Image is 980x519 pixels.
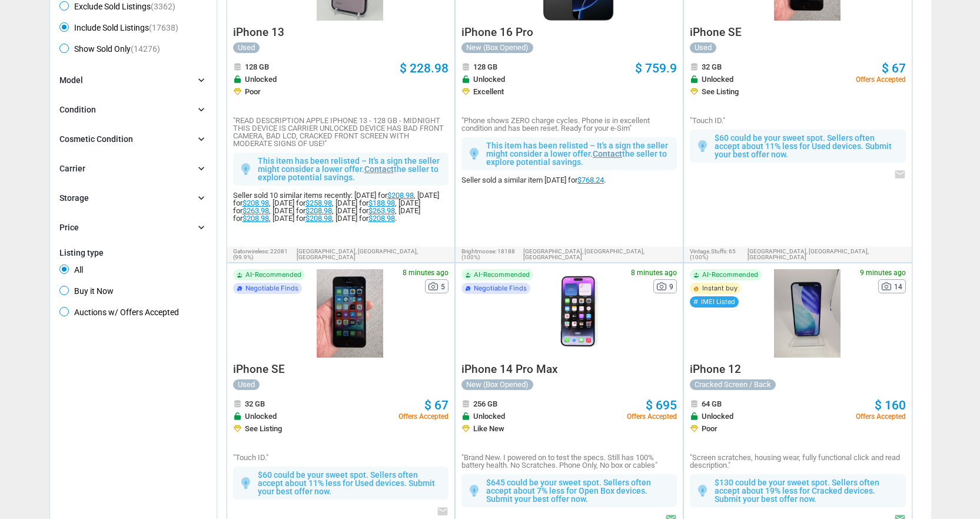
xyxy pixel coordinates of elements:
p: $645 could be your sweet spot. Sellers often accept about 7% less for Open Box devices. Submit yo... [486,478,671,503]
div: Price [59,222,79,234]
span: Buy it Now [59,286,114,300]
span: Offers Accepted [856,76,906,83]
a: Contact [593,149,622,158]
span: Unlocked [702,75,733,83]
span: 8 minutes ago [631,269,677,276]
a: $188.98 [368,199,395,207]
span: iPhone SE [690,25,742,39]
span: 256 GB [473,400,497,408]
span: Excellent [473,88,504,95]
span: Unlocked [245,412,277,420]
span: 5 [441,283,445,290]
span: brightmoose: [461,248,496,254]
div: Condition [59,104,96,117]
span: Unlocked [245,75,277,83]
span: Poor [702,425,717,432]
span: iPhone 16 Pro [461,25,533,39]
p: "Touch ID." [233,454,449,461]
span: iPhone 14 Pro Max [461,362,558,376]
span: $ 160 [875,398,906,412]
a: Contact [364,164,394,174]
span: Show Sold Only [59,44,160,58]
p: "READ DESCRIPTION APPLE IPHONE 13 - 128 GB - MIDNIGHT THIS DEVICE IS CARRIER UNLOCKED DEVICE HAS ... [233,117,449,147]
span: [GEOGRAPHIC_DATA], [GEOGRAPHIC_DATA],[GEOGRAPHIC_DATA] [297,249,449,260]
a: $208.98 [305,206,332,215]
span: (17638) [149,23,178,32]
div: New (Box Opened) [461,379,533,390]
span: IMEI Listed [701,299,735,305]
span: Offers Accepted [627,413,677,420]
span: Negotiable Finds [245,285,298,292]
span: vintage.stuffs: [690,248,727,254]
i: chevron_right [195,222,207,233]
p: $130 could be your sweet spot. Sellers often accept about 19% less for Cracked devices. Submit yo... [715,478,899,503]
span: 65 (100%) [690,248,736,260]
a: iPhone 13 [233,29,284,38]
span: See Listing [245,425,282,432]
span: $ 759.9 [635,61,677,75]
a: $263.98 [368,206,395,215]
span: Offers Accepted [398,413,449,420]
span: gatorwireless: [233,248,269,254]
a: $ 160 [875,399,906,412]
a: $ 695 [646,399,677,412]
a: $208.98 [242,199,269,207]
span: (14276) [131,44,160,54]
span: Unlocked [473,75,505,83]
span: [GEOGRAPHIC_DATA], [GEOGRAPHIC_DATA],[GEOGRAPHIC_DATA] [748,249,906,260]
span: 18188 (100%) [461,248,515,260]
a: $258.98 [305,199,332,207]
span: $ 67 [424,398,449,412]
span: See Listing [702,88,739,95]
a: $ 67 [882,62,906,75]
span: 32 GB [245,400,265,408]
span: AI-Recommended [474,272,530,278]
i: chevron_right [195,192,207,204]
span: iPhone SE [233,362,285,376]
p: $60 could be your sweet spot. Sellers often accept about 11% less for Used devices. Submit your b... [715,134,899,158]
p: This item has been relisted – It's a sign the seller might consider a lower offer. the seller to ... [486,141,671,166]
span: iPhone 13 [233,25,284,39]
div: New (Box Opened) [461,42,533,53]
a: $208.98 [368,214,395,223]
span: (3362) [151,2,175,11]
i: chevron_right [195,163,207,174]
div: Cracked Screen / Back [690,379,776,390]
span: AI-Recommended [245,272,301,278]
p: This item has been relisted – It's a sign the seller might consider a lower offer. the seller to ... [258,157,443,181]
span: Offers Accepted [856,413,906,420]
a: iPhone 12 [690,366,741,375]
span: Exclude Sold Listings [59,1,175,15]
span: Instant buy [702,285,738,292]
div: Used [233,379,260,390]
div: Seller sold 10 similar items recently: [DATE] for , [DATE] for , [DATE] for , [DATE] for , [DATE]... [233,191,449,222]
div: Used [233,42,260,53]
p: "Touch ID." [690,117,905,124]
span: 128 GB [245,63,269,71]
span: Like New [473,425,504,432]
div: Cosmetic Condition [59,133,133,146]
span: 8 minutes ago [403,269,449,276]
div: Used [690,42,716,53]
span: 32 GB [702,63,722,71]
span: $ 67 [882,61,906,75]
span: 64 GB [702,400,722,408]
span: $ 228.98 [400,61,449,75]
i: email [894,168,906,180]
a: $208.98 [242,214,269,223]
span: 14 [894,283,902,290]
i: email [437,505,449,517]
i: chevron_right [195,74,207,86]
a: $ 759.9 [635,62,677,75]
a: $263.98 [242,206,269,215]
div: Listing type [59,248,207,257]
span: Unlocked [702,412,733,420]
p: "Phone shows ZERO charge cycles. Phone is in excellent condition and has been reset. Ready for yo... [461,117,677,132]
span: 128 GB [473,63,497,71]
a: iPhone 16 Pro [461,29,533,38]
i: chevron_right [195,133,207,145]
span: Auctions w/ Offers Accepted [59,307,179,321]
span: iPhone 12 [690,362,741,376]
span: Unlocked [473,412,505,420]
span: [GEOGRAPHIC_DATA], [GEOGRAPHIC_DATA],[GEOGRAPHIC_DATA] [523,249,677,260]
